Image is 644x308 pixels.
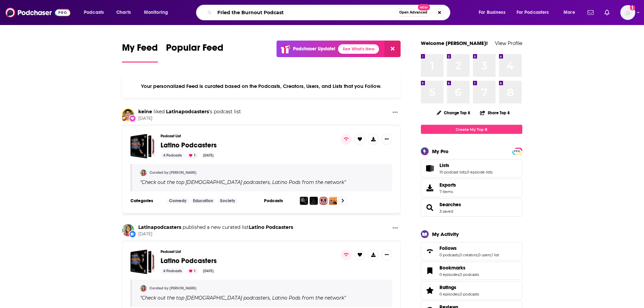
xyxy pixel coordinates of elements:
[439,189,456,194] span: 7 items
[513,148,521,153] a: PRO
[439,245,457,251] span: Follows
[466,170,467,174] span: ,
[264,198,294,204] h3: Podcasts
[439,182,456,188] span: Exports
[202,5,457,20] div: Search podcasts, credits, & more...
[130,198,161,204] h3: Categories
[122,224,134,236] img: Latinapodcasters
[140,169,147,176] img: Latinapodcasters
[293,46,335,52] p: Podchaser Update!
[421,125,522,134] a: Create My Top 8
[474,7,514,18] button: open menu
[166,42,223,57] span: Popular Feed
[310,197,318,205] img: El Hombre de Hoy
[423,164,437,173] a: Lists
[620,5,635,20] span: Logged in as psamuelson01
[423,246,437,256] a: Follows
[130,250,155,274] span: Latino Podcasters
[138,109,152,115] a: keine
[512,7,559,18] button: open menu
[460,272,479,277] a: 0 podcasts
[139,7,177,18] button: open menu
[439,284,479,290] a: Ratings
[602,7,612,18] a: Show notifications dropdown
[186,268,198,274] div: 1
[459,253,477,257] a: 0 creators
[459,272,460,277] span: ,
[396,8,430,17] button: Open AdvancedNew
[140,285,147,292] img: Latinapodcasters
[478,253,491,257] a: 0 users
[200,268,216,274] div: [DATE]
[140,179,346,185] span: " "
[559,7,583,18] button: open menu
[84,8,104,17] span: Podcasts
[79,7,113,18] button: open menu
[116,8,131,17] span: Charts
[439,162,493,168] a: Lists
[439,202,461,208] a: Searches
[138,116,241,121] span: [DATE]
[390,224,401,233] button: Show More Button
[439,245,499,251] a: Follows
[460,292,479,297] a: 0 podcasts
[161,134,336,138] h3: Podcast List
[130,134,155,159] a: Latino Podcasters
[249,224,293,230] a: Latino Podcasters
[513,149,521,154] span: PRO
[129,115,136,122] div: New Like
[467,170,493,174] a: 0 episode lists
[166,198,189,204] a: Comedy
[5,6,70,19] img: Podchaser - Follow, Share and Rate Podcasts
[161,268,185,274] div: 4 Podcasts
[421,281,522,300] span: Ratings
[439,292,459,297] a: 0 episodes
[217,198,238,204] a: Society
[495,40,522,46] a: View Profile
[319,197,328,205] img: The Men On Pause Podcast
[161,142,217,149] a: Latino Podcasters
[300,197,308,205] img: The Rick H. Show
[459,253,459,257] span: ,
[432,231,459,237] div: My Activity
[149,170,196,175] a: Curated by [PERSON_NAME]
[153,109,165,115] span: liked
[421,40,488,46] a: Welcome [PERSON_NAME]!
[161,257,217,265] a: Latino Podcasters
[439,272,459,277] a: 0 episodes
[479,8,505,17] span: For Business
[138,224,181,230] a: Latinapodcasters
[439,284,456,290] span: Ratings
[390,109,401,117] button: Show More Button
[421,179,522,197] a: Exports
[140,295,346,301] span: " "
[149,286,196,290] a: Curated by [PERSON_NAME]
[439,209,453,214] a: 3 saved
[122,75,401,98] div: Your personalized Feed is curated based on the Podcasts, Creators, Users, and Lists that you Follow.
[329,197,337,205] img: ¡Salud Podcast!
[421,262,522,280] span: Bookmarks
[399,11,427,14] span: Open Advanced
[190,198,216,204] a: Education
[123,109,134,120] a: keine
[215,7,396,18] input: Search podcasts, credits, & more...
[432,148,449,155] div: My Pro
[439,265,466,271] span: Bookmarks
[433,109,475,117] button: Change Top 8
[423,183,437,193] span: Exports
[138,224,293,231] h3: published a new curated list
[423,203,437,212] a: Searches
[122,42,158,63] a: My Feed
[480,106,510,119] button: Share Top 8
[166,42,223,63] a: Popular Feed
[161,257,217,265] span: Latino Podcasters
[421,198,522,217] span: Searches
[122,42,158,57] span: My Feed
[517,8,549,17] span: For Podcasters
[439,162,449,168] span: Lists
[166,109,209,115] a: Latinapodcasters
